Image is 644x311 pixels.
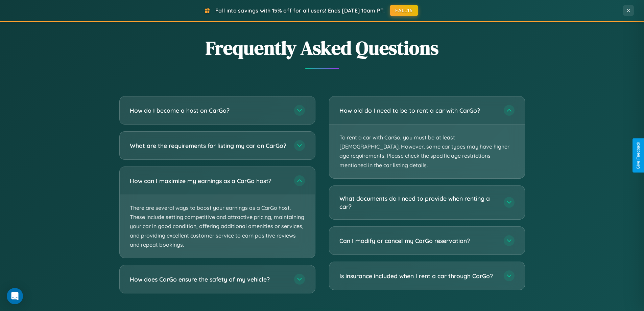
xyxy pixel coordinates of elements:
h3: How do I become a host on CarGo? [130,106,287,115]
p: There are several ways to boost your earnings as a CarGo host. These include setting competitive ... [120,195,315,258]
h3: Can I modify or cancel my CarGo reservation? [339,237,497,245]
button: FALL15 [390,5,418,16]
p: To rent a car with CarGo, you must be at least [DEMOGRAPHIC_DATA]. However, some car types may ha... [329,125,525,178]
h3: What are the requirements for listing my car on CarGo? [130,141,287,150]
h3: How old do I need to be to rent a car with CarGo? [339,106,497,115]
div: Give Feedback [636,142,641,169]
h3: Is insurance included when I rent a car through CarGo? [339,272,497,280]
span: Fall into savings with 15% off for all users! Ends [DATE] 10am PT. [215,7,385,14]
h2: Frequently Asked Questions [119,35,525,61]
h3: What documents do I need to provide when renting a car? [339,194,497,211]
h3: How does CarGo ensure the safety of my vehicle? [130,275,287,284]
h3: How can I maximize my earnings as a CarGo host? [130,177,287,185]
div: Open Intercom Messenger [7,288,23,304]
